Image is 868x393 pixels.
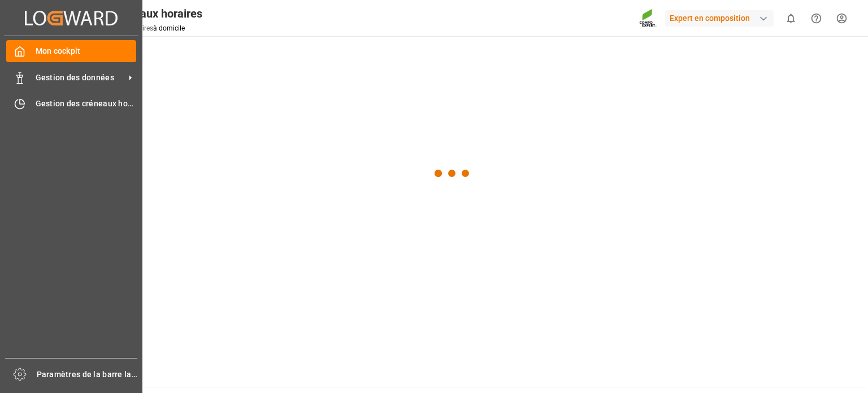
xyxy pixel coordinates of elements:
button: Expert en composition [665,7,778,29]
font: Gestion des créneaux horaires [36,99,150,108]
font: Expert en composition [670,14,750,23]
a: Gestion des créneaux horaires [6,93,136,115]
button: Centre d'aide [804,6,829,31]
a: Mon cockpit [6,40,136,62]
font: Mon cockpit [36,46,81,55]
a: à domicile [153,24,185,32]
font: Paramètres de la barre latérale [37,370,154,379]
button: afficher 0 nouvelles notifications [778,6,804,31]
font: Gestion des données [36,73,114,82]
img: Screenshot%202023-09-29%20at%2010.02.21.png_1712312052.png [639,8,657,28]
